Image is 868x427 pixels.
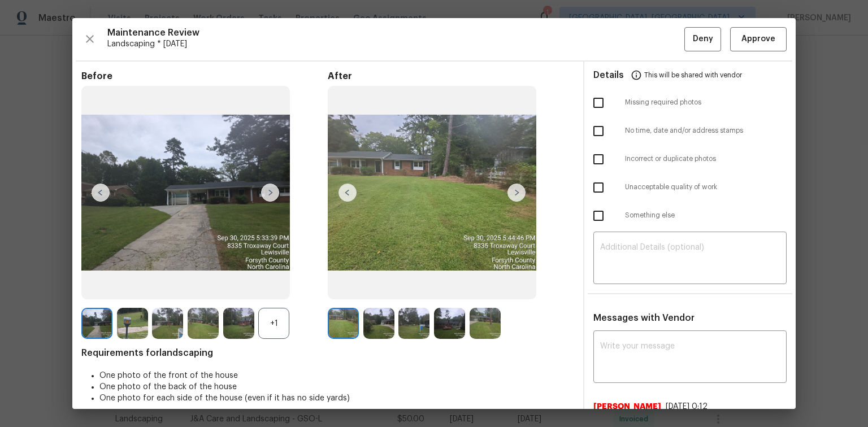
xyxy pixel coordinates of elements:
img: right-chevron-button-url [507,184,526,202]
div: Unacceptable quality of work [584,173,796,202]
button: Deny [684,27,721,51]
span: [PERSON_NAME] [593,401,661,412]
span: Deny [693,32,713,46]
span: This will be shared with vendor [644,62,742,89]
img: left-chevron-button-url [338,184,357,202]
span: Something else [625,211,787,220]
div: Something else [584,202,796,230]
img: right-chevron-button-url [261,184,279,202]
li: One photo of the front of the house [99,370,574,381]
span: Details [593,62,624,89]
span: [DATE] 0:12 [666,403,708,411]
span: Before [81,71,328,82]
li: One photo for each side of the house (even if it has no side yards) [99,393,574,404]
span: Messages with Vendor [593,313,695,323]
button: Approve [730,27,787,51]
span: Landscaping * [DATE] [107,38,684,50]
li: One photo of the back of the house [99,381,574,393]
span: Maintenance Review [107,27,684,38]
img: left-chevron-button-url [92,184,110,202]
div: Incorrect or duplicate photos [584,145,796,173]
span: Requirements for landscaping [81,347,574,359]
div: +1 [258,308,289,339]
span: No time, date and/or address stamps [625,126,787,136]
div: No time, date and/or address stamps [584,117,796,145]
span: Missing required photos [625,98,787,107]
span: Unacceptable quality of work [625,182,787,192]
span: Incorrect or duplicate photos [625,154,787,164]
span: Approve [741,32,775,46]
div: Missing required photos [584,89,796,117]
span: After [328,71,574,82]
